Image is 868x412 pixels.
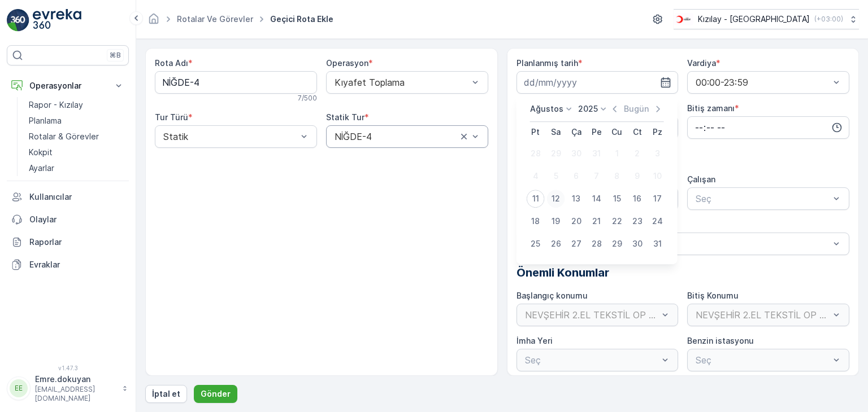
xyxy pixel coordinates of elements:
[628,167,646,185] div: 9
[7,9,29,32] img: logo
[527,190,545,208] div: 11
[547,212,565,230] div: 19
[567,190,585,208] div: 13
[649,167,667,185] div: 10
[7,365,129,371] span: v 1.47.3
[35,374,116,385] p: Emre.dokuyan
[546,122,566,142] th: Salı
[152,388,180,400] p: İptal et
[648,122,668,142] th: Pazar
[517,58,578,68] label: Planlanmış tarih
[7,231,129,253] a: Raporlar
[567,235,585,253] div: 27
[155,58,188,68] label: Rota Adı
[566,122,587,142] th: Çarşamba
[687,58,716,68] label: Vardiya
[649,144,667,163] div: 3
[201,388,231,400] p: Gönder
[29,191,124,203] p: Kullanıcılar
[814,15,843,24] p: ( +03:00 )
[177,14,253,24] a: Rotalar ve Görevler
[33,9,81,32] img: logo_light-DOdMpM7g.png
[567,144,585,163] div: 30
[24,113,129,129] a: Planlama
[588,190,606,208] div: 14
[649,235,667,253] div: 31
[698,14,810,25] p: Kızılay - [GEOGRAPHIC_DATA]
[624,103,649,115] p: Bugün
[7,74,129,97] button: Operasyonlar
[608,144,626,163] div: 1
[147,17,160,27] a: Ana Sayfa
[145,385,187,403] button: İptal et
[588,167,606,185] div: 7
[517,71,679,94] input: dd/mm/yyyy
[7,374,129,403] button: EEEmre.dokuyan[EMAIL_ADDRESS][DOMAIN_NAME]
[10,379,28,397] div: EE
[298,94,317,103] p: 7 / 500
[526,122,546,142] th: Pazartesi
[547,167,565,185] div: 5
[24,97,129,113] a: Rapor - Kızılay
[24,144,129,160] a: Kokpit
[687,291,739,300] label: Bitiş Konumu
[547,235,565,253] div: 26
[29,163,54,174] p: Ayarlar
[530,103,563,115] p: Ağustos
[628,144,646,163] div: 2
[24,129,129,144] a: Rotalar & Görevler
[35,385,116,403] p: [EMAIL_ADDRESS][DOMAIN_NAME]
[29,131,99,142] p: Rotalar & Görevler
[527,235,545,253] div: 25
[628,190,646,208] div: 16
[527,144,545,163] div: 28
[649,212,667,230] div: 24
[110,51,121,60] p: ⌘B
[29,214,124,225] p: Olaylar
[687,103,735,113] label: Bitiş zamanı
[607,122,627,142] th: Cuma
[547,190,565,208] div: 12
[517,291,588,300] label: Başlangıç konumu
[517,264,850,281] p: Önemli Konumlar
[608,167,626,185] div: 8
[628,235,646,253] div: 30
[24,160,129,176] a: Ayarlar
[649,190,667,208] div: 17
[687,174,715,184] label: Çalışan
[608,212,626,230] div: 22
[517,336,553,345] label: İmha Yeri
[527,212,545,230] div: 18
[696,192,830,205] p: Seç
[29,236,124,248] p: Raporlar
[326,112,364,122] label: Statik Tur
[687,336,754,345] label: Benzin istasyonu
[29,259,124,270] p: Evraklar
[194,385,237,403] button: Gönder
[628,212,646,230] div: 23
[326,58,368,68] label: Operasyon
[608,235,626,253] div: 29
[7,208,129,231] a: Olaylar
[7,186,129,208] a: Kullanıcılar
[674,13,693,25] img: k%C4%B1z%C4%B1lay_D5CCths_t1JZB0k.png
[7,253,129,276] a: Evraklar
[578,103,598,115] p: 2025
[155,112,188,122] label: Tur Türü
[29,80,106,91] p: Operasyonlar
[587,122,607,142] th: Perşembe
[567,167,585,185] div: 6
[29,115,62,126] p: Planlama
[588,212,606,230] div: 21
[567,212,585,230] div: 20
[547,144,565,163] div: 29
[29,99,83,111] p: Rapor - Kızılay
[588,144,606,163] div: 31
[627,122,648,142] th: Cumartesi
[608,190,626,208] div: 15
[29,147,53,158] p: Kokpit
[268,14,336,25] span: Geçici Rota Ekle
[527,167,545,185] div: 4
[588,235,606,253] div: 28
[674,9,859,29] button: Kızılay - [GEOGRAPHIC_DATA](+03:00)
